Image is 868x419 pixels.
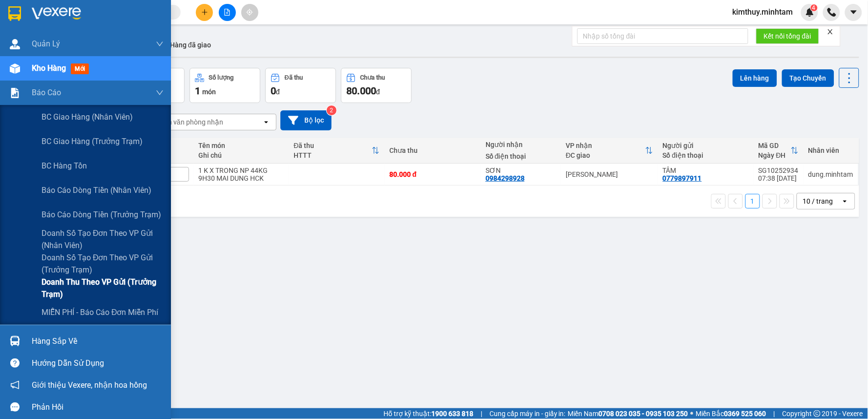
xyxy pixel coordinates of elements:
div: 9H30 MAI DUNG HCK [199,174,284,182]
span: Báo cáo dòng tiền (trưởng trạm) [42,209,161,221]
span: 0 [271,85,276,97]
span: 4 [812,4,816,11]
svg: open [262,118,270,126]
span: mới [71,63,89,74]
div: Ghi chú [199,151,284,159]
span: copyright [814,410,821,417]
span: món [202,88,216,96]
div: Chưa thu [360,74,385,81]
span: Cung cấp máy in - giấy in: [489,408,566,419]
div: Đã thu [285,74,303,81]
img: warehouse-icon [10,63,20,74]
span: plus [201,9,208,16]
span: Báo cáo [32,86,61,99]
div: Tên món [199,142,284,149]
button: plus [196,4,213,21]
div: Hàng sắp về [32,334,164,349]
img: solution-icon [10,88,20,98]
div: Nhân viên [808,147,853,154]
span: close [827,28,834,35]
button: caret-down [845,4,862,21]
sup: 2 [327,105,337,115]
span: ⚪️ [691,412,694,416]
button: Kết nối tổng đài [756,28,819,44]
strong: 1900 633 818 [431,410,473,418]
span: Doanh số tạo đơn theo VP gửi (nhân viên) [42,227,164,251]
input: Nhập số tổng đài [577,28,748,44]
th: Toggle SortBy [561,138,657,164]
th: Toggle SortBy [754,138,804,164]
span: | [481,408,482,419]
span: Miền Bắc [696,408,766,419]
span: kimthuy.minhtam [725,6,801,18]
div: 10 / trang [803,196,833,206]
button: Hàng đã giao [162,33,219,57]
div: Chọn văn phòng nhận [156,117,223,127]
img: warehouse-icon [10,39,20,49]
div: 1 K X TRONG NP 44KG [199,167,284,174]
span: BC giao hàng (nhân viên) [42,111,133,123]
div: 07:38 [DATE] [759,174,799,182]
div: 80.000 đ [389,170,476,178]
div: SƠN [486,167,556,174]
button: Đã thu0đ [265,68,336,103]
div: 0779897911 [663,174,702,182]
div: 0984298928 [486,174,525,182]
div: [PERSON_NAME] [566,170,653,178]
div: VP nhận [566,142,645,149]
button: Số lượng1món [190,68,260,103]
span: Kho hàng [32,63,66,73]
span: đ [276,88,280,96]
span: down [156,89,164,97]
span: notification [10,380,20,390]
div: Số điện thoại [486,152,556,160]
span: 1 [195,85,200,97]
span: down [156,40,164,48]
button: file-add [219,4,236,21]
button: aim [241,4,258,21]
button: Chưa thu80.000đ [341,68,412,103]
img: phone-icon [827,8,836,17]
div: Mã GD [759,142,791,149]
button: Tạo Chuyến [782,69,834,87]
button: Lên hàng [733,69,777,87]
span: Doanh thu theo VP gửi (Trưởng Trạm) [42,276,164,300]
span: caret-down [849,8,858,17]
span: | [774,408,775,419]
div: Phản hồi [32,400,164,415]
div: Người gửi [663,142,749,149]
span: aim [246,9,253,16]
img: logo-vxr [8,6,21,21]
img: icon-new-feature [805,8,814,17]
span: file-add [224,9,231,16]
div: Ngày ĐH [759,151,791,159]
span: Miền Nam [568,408,688,419]
div: Số điện thoại [663,151,749,159]
div: Chưa thu [389,147,476,154]
span: Quản Lý [32,38,60,50]
img: warehouse-icon [10,336,20,346]
div: Người nhận [486,141,556,148]
span: 80.000 [346,85,376,97]
div: ĐC giao [566,151,645,159]
span: BC hàng tồn [42,160,87,172]
span: MIỄN PHÍ - Báo cáo đơn miễn phí [42,306,159,318]
strong: 0708 023 035 - 0935 103 250 [599,410,688,418]
div: dung.minhtam [808,170,853,178]
span: Giới thiệu Vexere, nhận hoa hồng [32,379,147,391]
div: SG10252934 [759,167,799,174]
div: Hướng dẫn sử dụng [32,356,164,371]
strong: 0369 525 060 [724,410,766,418]
span: Kết nối tổng đài [764,31,811,42]
div: TÂM [663,167,749,174]
span: Doanh số tạo đơn theo VP gửi (trưởng trạm) [42,251,164,276]
div: Đã thu [294,142,372,149]
sup: 4 [811,4,818,11]
span: question-circle [10,358,20,368]
div: Số lượng [209,74,234,81]
span: BC giao hàng (trưởng trạm) [42,135,143,147]
div: HTTT [294,151,372,159]
button: Bộ lọc [280,110,332,130]
span: Báo cáo dòng tiền (nhân viên) [42,184,151,196]
svg: open [841,197,849,205]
